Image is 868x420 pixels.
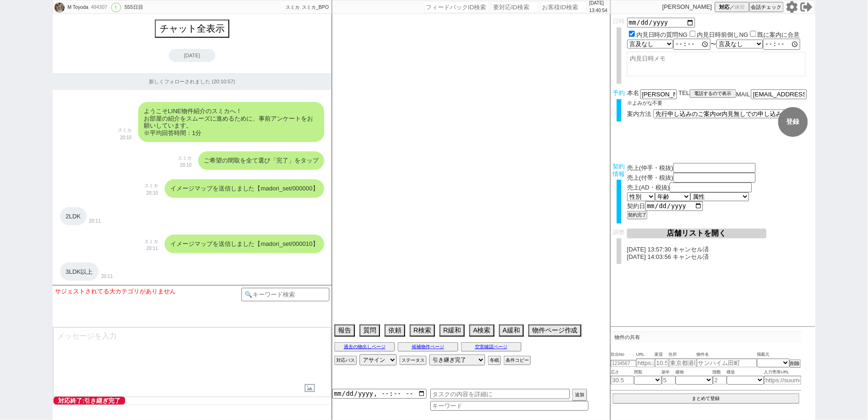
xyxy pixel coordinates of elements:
[627,100,663,106] span: ※よみがな不要
[430,389,570,399] input: タスクの内容を詳細に
[138,102,324,142] div: ようこそLINE物件紹介のスミカへ！ お部屋の紹介をスムーズに進めるために、事前アンケートをお願いしています。 ※平均回答時間：1分
[697,351,757,359] span: 物件名
[385,325,405,337] button: 依頼
[757,351,770,359] span: 掲載元
[611,360,636,367] input: 1234567
[144,245,158,252] p: 20:11
[662,376,676,385] input: 5
[613,89,625,96] span: 予約
[636,359,655,367] input: https://suumo.jp/chintai/jnc_000022489271
[424,1,489,13] input: フィードバックID検索
[53,73,332,90] div: 新しくフォローされました (20:10:57)
[613,18,625,25] span: 日時
[54,2,65,13] img: 0hWf7mkIhYCEkaFCCI_Od2NmpECyM5ZVFbMyZPKCccVHpwd08eZHoQL31HUnAndB9KNHZPLSpEXn4WB38vBEL0fR0kVn4jIEk...
[697,359,757,367] input: サンハイム田町
[713,369,727,376] span: 階数
[627,89,639,99] span: 本名
[125,4,143,11] div: 555日目
[611,351,636,359] span: 吹出No
[613,393,800,404] button: まとめて登録
[627,246,813,253] p: [DATE] 13:57:30 キャンセル済
[169,49,215,62] div: [DATE]
[144,190,158,197] p: 20:10
[89,217,101,225] p: 20:11
[101,273,113,280] p: 20:11
[627,110,651,117] span: 案内方法
[165,235,324,253] div: イメージマップを送信しました【madori_set/000010】
[720,4,730,11] span: 対応
[178,162,192,169] p: 20:10
[627,39,813,50] div: 〜
[88,4,109,11] div: 494307
[613,163,625,177] span: 契約情報
[611,376,634,385] input: 30.5
[488,356,501,365] button: 冬眠
[613,229,625,236] span: 調整
[627,183,813,192] div: 売上(AD・税抜)
[572,389,587,401] button: 追加
[286,5,300,10] span: スミカ
[778,107,808,137] button: 登録
[736,91,750,98] span: MAIL
[410,325,435,337] button: R検索
[334,325,355,337] button: 報告
[636,31,688,38] label: 内見日時の質問NG
[662,3,712,11] p: [PERSON_NAME]
[440,325,465,337] button: R緩和
[469,325,494,337] button: A検索
[334,342,395,352] button: 過去の物出しページ
[66,4,88,11] div: M Toyoda
[676,369,713,376] span: 建物
[669,359,697,367] input: 東京都港区海岸３
[697,31,749,38] label: 内見日時前倒しNG
[400,356,427,365] button: ステータス
[541,1,587,13] input: お客様ID検索
[713,376,727,385] input: 2
[504,356,531,365] button: 条件コピー
[155,20,229,38] button: チャット全表示
[165,179,324,198] div: イメージマップを送信しました【madori_set/000000】
[334,356,357,365] button: 対応パス
[198,151,324,170] div: ご希望の間取を全て選び「完了」をタップ
[655,351,669,359] span: 家賃
[60,263,99,281] div: 3LDK以上
[118,134,132,142] p: 20:10
[144,182,158,190] p: スミカ
[790,359,801,368] button: 削除
[611,332,801,343] p: 物件の共有
[627,173,813,183] div: 売上(付帯・税抜)
[627,229,767,238] button: 店舗リストを開く
[302,5,329,10] span: スミカ_BPO
[360,325,380,337] button: 質問
[461,342,521,352] button: 空室確認ページ
[492,1,538,13] input: 要対応ID検索
[764,376,801,385] input: https://suumo.jp/chintai/jnc_000022489271
[662,369,676,376] span: 築年
[727,369,764,376] span: 構造
[589,7,608,14] p: 13:40:54
[679,89,690,96] span: TEL
[178,155,192,162] p: スミカ
[53,397,125,405] span: 対応終了:引き継ぎ完了
[241,288,329,301] input: 🔍キーワード検索
[111,3,121,12] div: !
[749,2,784,12] button: 会話チェック
[627,253,813,261] p: [DATE] 14:03:56 キャンセル済
[398,342,458,352] button: 候補物件ページ
[430,401,588,411] input: キーワード
[611,369,634,376] span: 広さ
[758,31,800,38] label: 既に案内に合意
[751,4,782,11] span: 会話チェック
[636,351,655,359] span: URL
[764,369,801,376] span: 入力専用URL
[735,4,745,11] span: 練習
[634,369,662,376] span: 間取
[55,288,241,295] div: サジェストされてる大カテゴリがありません
[627,163,813,173] div: 売上(仲手・税抜)
[499,325,524,337] button: A緩和
[144,238,158,245] p: スミカ
[528,325,581,337] button: 物件ページ作成
[669,351,697,359] span: 住所
[655,359,669,367] input: 10.5
[627,201,813,211] div: 契約日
